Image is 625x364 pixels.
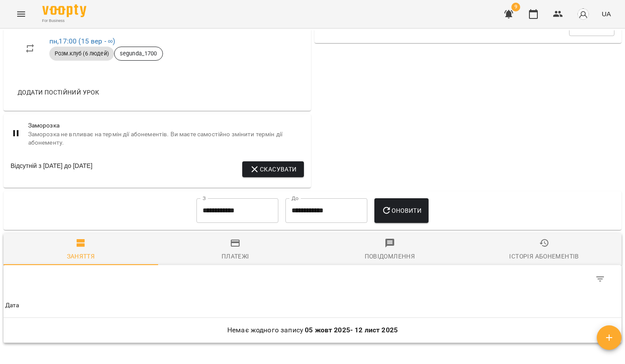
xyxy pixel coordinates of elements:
[374,198,429,223] button: Оновити
[115,50,163,58] span: segunda_1700
[577,8,589,20] img: avatar_s.png
[49,37,115,45] a: пн,17:00 (15 вер - ∞)
[5,325,620,335] p: Немає жодного запису
[249,164,296,175] span: Скасувати
[114,47,163,61] div: segunda_1700
[305,326,398,334] b: 05 жовт 2025 - 12 лист 2025
[5,300,620,311] span: Дата
[42,18,86,24] span: For Business
[509,251,579,262] div: Історія абонементів
[18,87,99,98] span: Додати постійний урок
[5,300,19,311] div: Дата
[381,205,422,216] span: Оновити
[67,251,95,262] div: Заняття
[14,84,103,100] button: Додати постійний урок
[222,251,249,262] div: Платежі
[4,265,621,293] div: Table Toolbar
[5,300,19,311] div: Sort
[42,4,86,17] img: Voopty Logo
[598,6,614,22] button: UA
[11,161,92,177] div: Відсутній з [DATE] до [DATE]
[28,121,304,130] span: Заморозка
[28,130,304,147] span: Заморозка не впливає на термін дії абонементів. Ви маєте самостійно змінити термін дії абонементу.
[602,9,611,18] span: UA
[511,3,520,11] span: 9
[365,251,415,262] div: Повідомлення
[590,269,611,290] button: Фільтр
[242,161,303,177] button: Скасувати
[49,50,114,58] span: Розм.клуб (6 людей)
[11,4,32,25] button: Menu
